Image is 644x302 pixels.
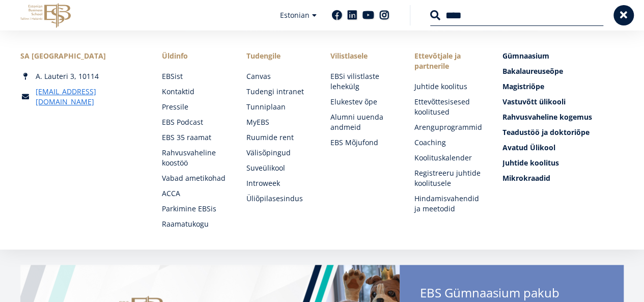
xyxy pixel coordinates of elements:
[162,219,226,229] a: Raamatukogu
[414,153,482,163] a: Koolituskalender
[502,66,624,76] a: Bakalaureuseõpe
[502,173,624,183] a: Mikrokraadid
[502,158,624,168] a: Juhtide koolitus
[246,194,310,204] a: Üliõpilasesindus
[414,97,482,117] a: Ettevõttesisesed koolitused
[414,122,482,132] a: Arenguprogrammid
[246,51,310,61] a: Tudengile
[330,71,394,92] a: EBSi vilistlaste lehekülg
[414,138,482,148] a: Coaching
[246,71,310,81] a: Canvas
[502,112,592,122] span: Rahvusvaheline kogemus
[162,117,226,127] a: EBS Podcast
[162,102,226,112] a: Pressile
[502,158,559,168] span: Juhtide koolitus
[332,10,342,20] a: Facebook
[162,51,226,61] span: Üldinfo
[330,138,394,148] a: EBS Mõjufond
[330,51,394,61] span: Vilistlasele
[502,143,555,152] span: Avatud Ülikool
[162,188,226,199] a: ACCA
[162,71,226,81] a: EBSist
[502,143,624,153] a: Avatud Ülikool
[246,102,310,112] a: Tunniplaan
[162,173,226,183] a: Vabad ametikohad
[502,81,624,92] a: Magistriõpe
[502,97,566,106] span: Vastuvõtt ülikooli
[502,173,550,183] span: Mikrokraadid
[246,178,310,188] a: Introweek
[414,81,482,92] a: Juhtide koolitus
[502,51,624,61] a: Gümnaasium
[414,168,482,188] a: Registreeru juhtide koolitusele
[330,112,394,132] a: Alumni uuenda andmeid
[414,51,482,71] span: Ettevõtjale ja partnerile
[162,87,226,97] a: Kontaktid
[162,148,226,168] a: Rahvusvaheline koostöö
[502,127,624,138] a: Teadustöö ja doktoriõpe
[502,97,624,107] a: Vastuvõtt ülikooli
[162,204,226,214] a: Parkimine EBSis
[246,148,310,158] a: Välisõpingud
[502,112,624,122] a: Rahvusvaheline kogemus
[502,66,563,76] span: Bakalaureuseõpe
[246,132,310,143] a: Ruumide rent
[502,51,549,61] span: Gümnaasium
[502,127,590,137] span: Teadustöö ja doktoriõpe
[414,194,482,214] a: Hindamisvahendid ja meetodid
[246,117,310,127] a: MyEBS
[20,71,142,81] div: A. Lauteri 3, 10114
[20,51,142,61] div: SA [GEOGRAPHIC_DATA]
[502,81,544,91] span: Magistriõpe
[36,87,142,107] a: [EMAIL_ADDRESS][DOMAIN_NAME]
[379,10,389,20] a: Instagram
[162,132,226,143] a: EBS 35 raamat
[246,87,310,97] a: Tudengi intranet
[246,163,310,173] a: Suveülikool
[347,10,357,20] a: Linkedin
[362,10,374,20] a: Youtube
[330,97,394,107] a: Elukestev õpe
